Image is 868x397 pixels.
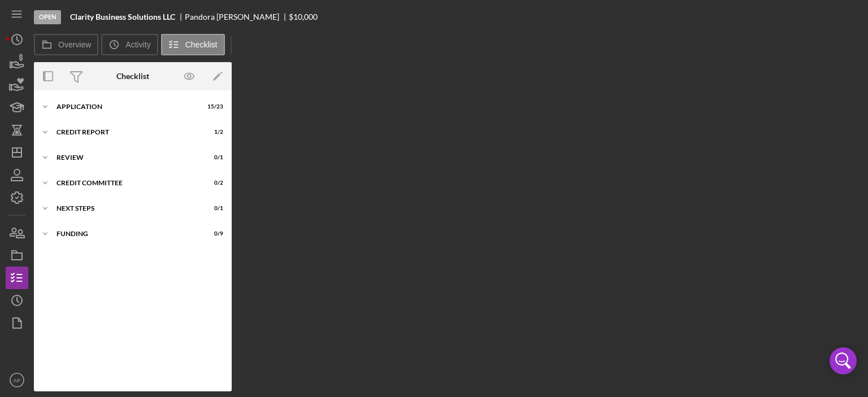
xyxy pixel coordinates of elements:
[203,129,223,136] div: 1 / 2
[289,12,318,21] span: $10,000
[830,347,857,374] div: Open Intercom Messenger
[185,40,218,49] label: Checklist
[203,230,223,237] div: 0 / 9
[57,103,195,110] div: Application
[101,34,158,55] button: Activity
[58,40,91,49] label: Overview
[70,12,175,21] b: Clarity Business Solutions LLC
[125,40,150,49] label: Activity
[34,34,98,55] button: Overview
[161,34,225,55] button: Checklist
[57,180,195,186] div: Credit Committee
[57,154,195,161] div: Review
[203,205,223,212] div: 0 / 1
[57,129,195,136] div: Credit report
[185,12,289,21] div: Pandora [PERSON_NAME]
[203,154,223,161] div: 0 / 1
[14,377,21,383] text: AP
[203,103,223,110] div: 15 / 23
[116,72,149,81] div: Checklist
[57,205,195,212] div: Next Steps
[34,10,61,24] div: Open
[57,230,195,237] div: Funding
[6,369,28,391] button: AP
[203,180,223,186] div: 0 / 2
